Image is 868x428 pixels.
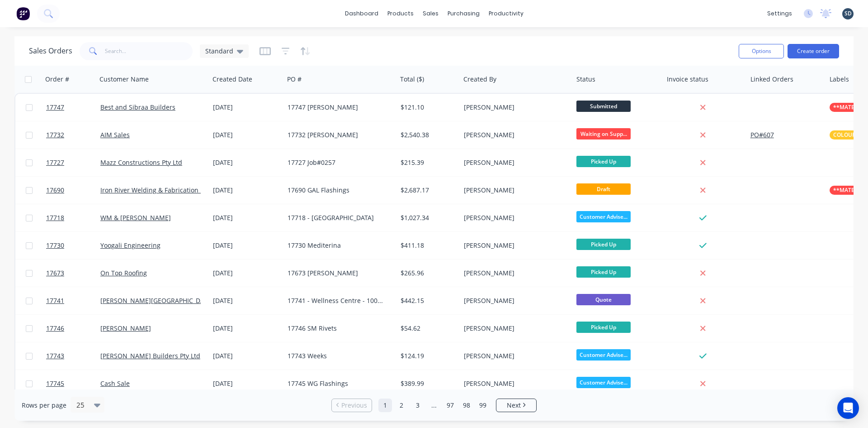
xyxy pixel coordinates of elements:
div: Labels [830,75,849,84]
a: Jump forward [427,399,441,412]
a: 17746 [46,315,100,342]
div: [PERSON_NAME] [464,213,564,222]
span: 17718 [46,213,64,222]
div: $121.10 [401,103,454,112]
div: $1,027.34 [401,213,454,222]
input: Search... [105,42,193,60]
div: [PERSON_NAME] [464,324,564,333]
div: Linked Orders [750,75,793,84]
div: 17746 SM Rivets [288,324,388,333]
span: Waiting on Supp... [576,128,631,139]
div: 17718 - [GEOGRAPHIC_DATA] [288,213,388,222]
a: Iron River Welding & Fabrication Pty Ltd [100,186,221,194]
div: Total ($) [400,75,424,84]
span: Customer Advise... [576,377,631,388]
span: 17747 [46,103,64,112]
a: 17673 [46,260,100,287]
a: Next page [496,401,536,410]
span: Picked Up [576,266,631,278]
div: [PERSON_NAME] [464,379,564,388]
a: Page 3 [411,399,425,412]
div: Customer Name [99,75,149,84]
div: $215.39 [401,158,454,167]
span: 17741 [46,296,64,305]
div: [DATE] [213,269,280,278]
span: 17745 [46,379,64,388]
span: Standard [205,46,233,56]
div: [DATE] [213,103,280,112]
span: Quote [576,294,631,305]
span: 17743 [46,351,64,361]
div: Created By [463,75,496,84]
div: [PERSON_NAME] [464,241,564,250]
button: Create order [788,44,839,58]
span: 17730 [46,241,64,250]
div: Open Intercom Messenger [837,397,859,419]
div: productivity [484,7,528,20]
div: $54.62 [401,324,454,333]
div: $265.96 [401,269,454,278]
span: Next [507,401,521,410]
a: Mazz Constructions Pty Ltd [100,158,182,167]
div: $411.18 [401,241,454,250]
span: COLOURS [833,130,859,139]
a: 17690 [46,177,100,204]
a: [PERSON_NAME] [100,324,151,332]
div: 17747 [PERSON_NAME] [288,103,388,112]
div: 17745 WG Flashings [288,379,388,388]
a: 17745 [46,370,100,397]
div: [DATE] [213,213,280,222]
button: PO#607 [750,130,774,139]
span: Picked Up [576,322,631,333]
button: COLOURS [830,130,863,139]
div: [PERSON_NAME] [464,186,564,195]
div: $389.99 [401,379,454,388]
a: 17718 [46,204,100,231]
div: 17730 Mediterina [288,241,388,250]
a: AIM Sales [100,130,130,139]
a: 17743 [46,342,100,370]
div: 17673 [PERSON_NAME] [288,269,388,278]
a: [PERSON_NAME] Builders Pty Ltd [100,351,200,360]
div: [PERSON_NAME] [464,351,564,361]
div: [DATE] [213,130,280,139]
div: [PERSON_NAME] [464,296,564,305]
div: $124.19 [401,351,454,361]
span: 17727 [46,158,64,167]
a: Previous page [332,401,372,410]
span: Picked Up [576,156,631,167]
img: Factory [16,7,30,20]
span: Customer Advise... [576,211,631,222]
a: [PERSON_NAME][GEOGRAPHIC_DATA] [100,296,213,305]
span: Rows per page [22,401,66,410]
div: 17741 - Wellness Centre - 100mm Offsets [288,296,388,305]
span: Submitted [576,101,631,112]
span: SD [844,10,852,18]
span: Previous [341,401,367,410]
div: sales [418,7,443,20]
div: [PERSON_NAME] [464,130,564,139]
div: 17690 GAL Flashings [288,186,388,195]
a: Page 97 [443,399,457,412]
div: Invoice status [667,75,708,84]
div: purchasing [443,7,484,20]
ul: Pagination [328,399,540,412]
div: $2,540.38 [401,130,454,139]
div: products [383,7,418,20]
div: Status [576,75,595,84]
a: 17730 [46,232,100,259]
div: $442.15 [401,296,454,305]
div: $2,687.17 [401,186,454,195]
span: 17732 [46,130,64,139]
a: Yoogali Engineering [100,241,160,250]
a: Page 2 [395,399,408,412]
div: 17732 [PERSON_NAME] [288,130,388,139]
a: dashboard [340,7,383,20]
div: [DATE] [213,241,280,250]
a: Best and Sibraa Builders [100,103,175,111]
a: 17747 [46,94,100,121]
div: [PERSON_NAME] [464,103,564,112]
a: On Top Roofing [100,269,147,277]
span: 17673 [46,269,64,278]
a: 17727 [46,149,100,176]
